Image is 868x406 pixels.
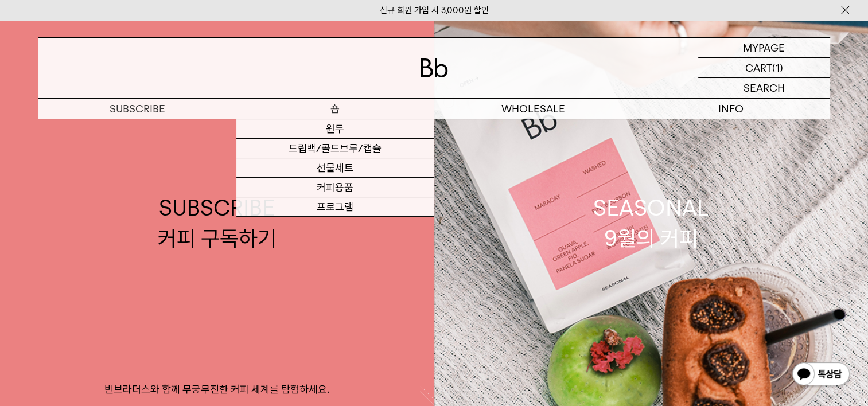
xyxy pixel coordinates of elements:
a: 원두 [236,119,434,139]
a: 선물세트 [236,158,434,178]
a: 숍 [236,99,434,119]
a: 드립백/콜드브루/캡슐 [236,139,434,158]
p: WHOLESALE [434,99,632,119]
a: 커피용품 [236,178,434,197]
p: INFO [632,99,830,119]
div: SUBSCRIBE 커피 구독하기 [158,193,277,253]
div: SEASONAL 9월의 커피 [593,193,709,253]
p: (1) [772,58,783,77]
img: 카카오톡 채널 1:1 채팅 버튼 [791,361,851,389]
a: SUBSCRIBE [38,99,236,119]
p: CART [745,58,772,77]
img: 로고 [421,58,448,77]
a: MYPAGE [698,38,830,58]
a: 신규 회원 가입 시 3,000원 할인 [380,5,489,15]
p: SEARCH [744,78,785,98]
p: MYPAGE [743,38,785,57]
a: CART (1) [698,58,830,78]
a: 프로그램 [236,197,434,217]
